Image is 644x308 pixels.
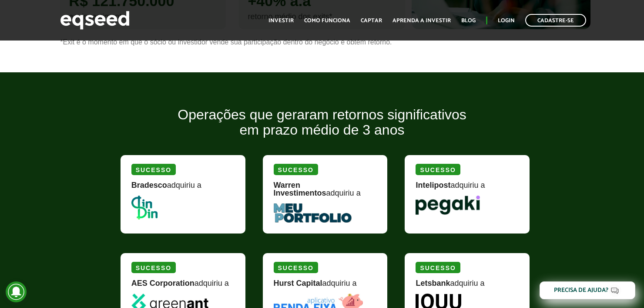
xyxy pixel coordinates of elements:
strong: AES Corporation [131,279,195,288]
div: adquiriu a [416,181,519,196]
img: DinDin [131,196,158,220]
div: adquiriu a [131,279,235,294]
div: adquiriu a [274,279,377,294]
a: Como funciona [304,18,350,24]
div: Sucesso [416,262,460,273]
img: MeuPortfolio [274,203,352,223]
p: *Exit é o momento em que o sócio ou investidor vende sua participação dentro do negócio e obtém r... [60,38,584,46]
a: Captar [361,18,382,24]
strong: Bradesco [131,181,167,190]
div: Sucesso [131,262,176,273]
strong: Warren Investimentos [274,181,326,197]
div: Sucesso [131,164,176,175]
div: Sucesso [416,164,460,175]
a: Aprenda a investir [392,18,451,24]
a: Login [498,18,515,24]
a: Investir [268,18,294,24]
h2: Operações que geraram retornos significativos em prazo médio de 3 anos [114,107,530,151]
div: Sucesso [274,262,318,273]
div: Sucesso [274,164,318,175]
img: EqSeed [60,9,130,32]
strong: Letsbank [416,279,450,288]
img: Pegaki [416,196,480,215]
div: adquiriu a [131,181,235,196]
strong: Hurst Capital [274,279,322,288]
a: Blog [461,18,476,24]
div: adquiriu a [416,279,519,294]
div: adquiriu a [274,181,377,203]
a: Cadastre-se [525,14,586,27]
strong: Intelipost [416,181,450,190]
